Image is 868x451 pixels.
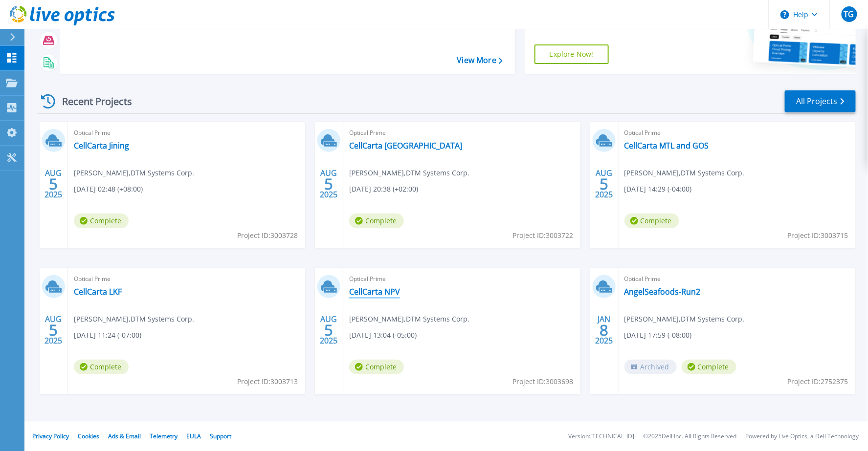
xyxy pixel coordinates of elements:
[74,168,194,178] span: [PERSON_NAME] , DTM Systems Corp.
[788,376,848,387] span: Project ID: 2752375
[600,180,608,188] span: 5
[624,274,850,284] span: Optical Prime
[624,330,692,341] span: [DATE] 17:59 (-08:00)
[349,141,462,150] a: CellCarta [GEOGRAPHIC_DATA]
[74,274,299,284] span: Optical Prime
[595,312,613,348] div: JAN 2025
[349,214,404,228] span: Complete
[319,312,338,348] div: AUG 2025
[512,376,573,387] span: Project ID: 3003698
[74,141,129,150] a: CellCarta Jining
[74,128,299,138] span: Optical Prime
[349,360,404,374] span: Complete
[643,433,736,440] li: © 2025 Dell Inc. All Rights Reserved
[844,10,854,18] span: TG
[785,90,856,112] a: All Projects
[210,432,231,440] a: Support
[349,128,575,138] span: Optical Prime
[150,432,178,440] a: Telemetry
[74,360,129,374] span: Complete
[186,432,201,440] a: EULA
[319,166,338,202] div: AUG 2025
[349,168,469,178] span: [PERSON_NAME] , DTM Systems Corp.
[624,214,679,228] span: Complete
[349,314,469,324] span: [PERSON_NAME] , DTM Systems Corp.
[108,432,141,440] a: Ads & Email
[512,230,573,241] span: Project ID: 3003722
[595,166,613,202] div: AUG 2025
[78,432,99,440] a: Cookies
[74,330,141,341] span: [DATE] 11:24 (-07:00)
[624,360,677,374] span: Archived
[74,214,129,228] span: Complete
[624,314,745,324] span: [PERSON_NAME] , DTM Systems Corp.
[624,287,701,297] a: AngelSeafoods-Run2
[44,312,63,348] div: AUG 2025
[74,287,122,297] a: CellCarta LKF
[349,287,400,297] a: CellCarta NPV
[74,314,194,324] span: [PERSON_NAME] , DTM Systems Corp.
[74,184,143,194] span: [DATE] 02:48 (+08:00)
[324,326,333,334] span: 5
[568,433,634,440] li: Version: [TECHNICAL_ID]
[38,89,145,113] div: Recent Projects
[624,168,745,178] span: [PERSON_NAME] , DTM Systems Corp.
[49,326,58,334] span: 5
[788,230,848,241] span: Project ID: 3003715
[349,330,417,341] span: [DATE] 13:04 (-05:00)
[682,360,736,374] span: Complete
[745,433,859,440] li: Powered by Live Optics, a Dell Technology
[624,184,692,194] span: [DATE] 14:29 (-04:00)
[457,56,503,65] a: View More
[624,141,709,150] a: CellCarta MTL and GOS
[32,432,69,440] a: Privacy Policy
[237,230,298,241] span: Project ID: 3003728
[534,44,609,64] a: Explore Now!
[237,376,298,387] span: Project ID: 3003713
[349,184,418,194] span: [DATE] 20:38 (+02:00)
[349,274,575,284] span: Optical Prime
[49,180,58,188] span: 5
[600,326,608,334] span: 8
[44,166,63,202] div: AUG 2025
[324,180,333,188] span: 5
[624,128,850,138] span: Optical Prime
